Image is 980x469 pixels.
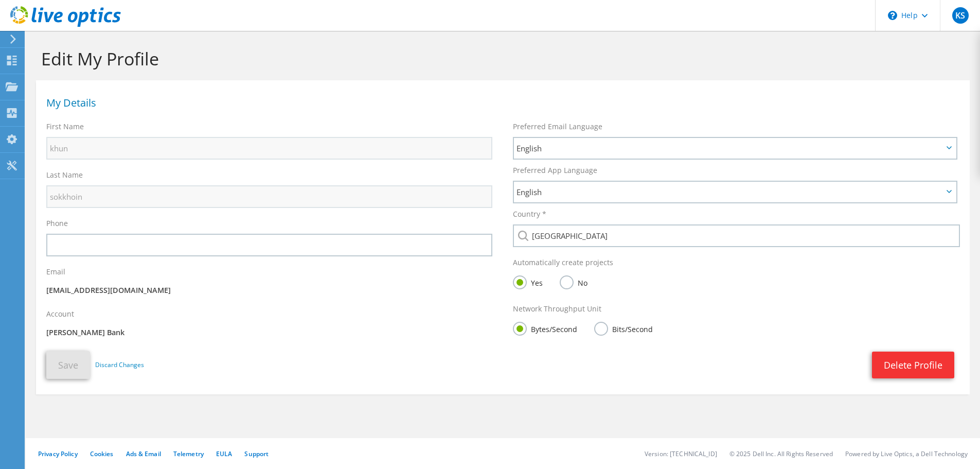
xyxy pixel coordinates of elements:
p: [EMAIL_ADDRESS][DOMAIN_NAME] [46,285,492,296]
p: [PERSON_NAME] Bank [46,327,492,338]
a: Ads & Email [126,449,161,458]
label: First Name [46,121,84,132]
label: Phone [46,218,68,229]
label: Bits/Second [594,322,653,335]
label: Account [46,309,74,319]
h1: My Details [46,98,954,108]
label: Country * [513,209,546,219]
label: Automatically create projects [513,257,613,268]
span: English [516,186,943,198]
label: Email [46,267,65,277]
span: English [516,142,943,154]
a: Discard Changes [95,359,144,371]
span: KS [952,7,969,24]
li: Powered by Live Optics, a Dell Technology [845,449,968,458]
a: Cookies [90,449,114,458]
h1: Edit My Profile [41,48,959,70]
a: Privacy Policy [38,449,78,458]
a: Delete Profile [872,352,954,378]
label: Last Name [46,170,83,180]
a: EULA [216,449,232,458]
a: Support [244,449,269,458]
a: Telemetry [173,449,204,458]
label: Bytes/Second [513,322,577,335]
label: Preferred App Language [513,165,597,176]
label: Yes [513,275,543,288]
svg: \n [888,11,897,20]
label: Network Throughput Unit [513,304,601,314]
button: Save [46,351,90,379]
label: Preferred Email Language [513,121,602,132]
li: Version: [TECHNICAL_ID] [645,449,717,458]
li: © 2025 Dell Inc. All Rights Reserved [729,449,833,458]
label: No [560,275,587,288]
